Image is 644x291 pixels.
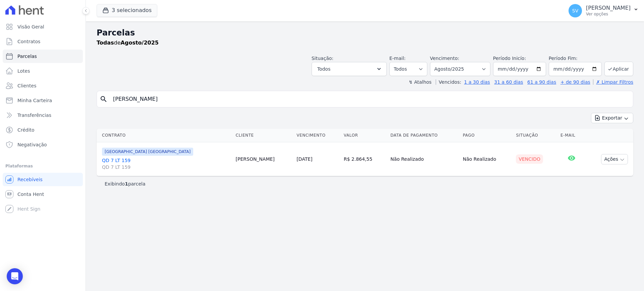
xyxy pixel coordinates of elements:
a: + de 90 dias [560,79,590,85]
input: Buscar por nome do lote ou do cliente [109,92,630,106]
button: Aplicar [604,62,633,76]
div: Open Intercom Messenger [7,268,23,284]
span: [GEOGRAPHIC_DATA] [GEOGRAPHIC_DATA] [102,148,193,156]
td: Não Realizado [388,142,460,176]
button: Ações [601,154,628,164]
div: Plataformas [5,162,80,170]
i: search [100,95,108,103]
p: Ver opções [586,11,631,17]
span: QD 7 LT 159 [102,164,230,170]
span: SV [572,8,578,13]
button: SV [PERSON_NAME] Ver opções [563,1,644,20]
span: Todos [317,65,330,73]
a: 1 a 30 dias [464,79,490,85]
p: de [97,39,159,47]
a: 31 a 60 dias [494,79,523,85]
button: Todos [312,62,387,76]
a: Transferências [3,108,83,122]
label: Período Fim: [549,55,602,62]
a: Contratos [3,35,83,48]
button: 3 selecionados [97,4,157,17]
td: Não Realizado [460,142,514,176]
th: Situação [513,129,558,142]
span: Clientes [17,82,36,89]
td: R$ 2.864,55 [341,142,388,176]
a: Crédito [3,123,83,137]
label: Vencimento: [430,56,459,61]
span: Minha Carteira [17,97,52,104]
th: Cliente [233,129,294,142]
a: QD 7 LT 159QD 7 LT 159 [102,157,230,170]
a: 61 a 90 dias [527,79,556,85]
a: Visão Geral [3,20,83,33]
th: E-mail [558,129,586,142]
span: Visão Geral [17,23,44,30]
label: E-mail: [389,56,406,61]
a: Clientes [3,79,83,92]
strong: Agosto/2025 [121,40,159,46]
div: Vencido [516,154,543,164]
span: Conta Hent [17,191,44,198]
th: Pago [460,129,514,142]
th: Contrato [97,129,233,142]
a: Conta Hent [3,188,83,201]
span: Transferências [17,112,51,119]
td: [PERSON_NAME] [233,142,294,176]
span: Negativação [17,141,47,148]
strong: Todas [97,40,114,46]
p: [PERSON_NAME] [586,5,631,11]
a: ✗ Limpar Filtros [593,79,633,85]
h2: Parcelas [97,27,633,39]
th: Data de Pagamento [388,129,460,142]
a: [DATE] [297,156,312,162]
a: Minha Carteira [3,94,83,107]
p: Exibindo parcela [105,180,146,187]
th: Valor [341,129,388,142]
label: Período Inicío: [493,56,526,61]
b: 1 [125,181,128,187]
span: Parcelas [17,53,37,60]
span: Recebíveis [17,176,43,183]
button: Exportar [591,113,633,123]
span: Lotes [17,68,30,74]
label: Situação: [312,56,333,61]
label: ↯ Atalhos [409,79,431,85]
a: Parcelas [3,50,83,63]
a: Recebíveis [3,173,83,186]
th: Vencimento [294,129,341,142]
span: Crédito [17,127,35,133]
a: Negativação [3,138,83,151]
a: Lotes [3,64,83,78]
span: Contratos [17,38,40,45]
label: Vencidos: [436,79,461,85]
